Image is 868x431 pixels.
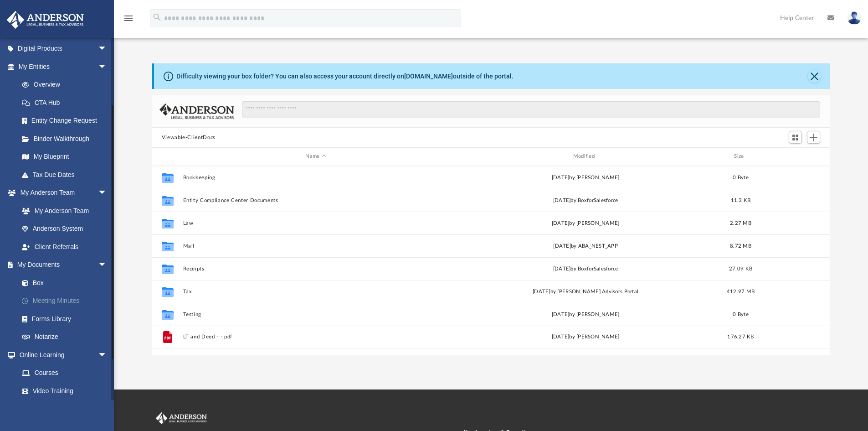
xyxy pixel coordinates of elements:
img: Anderson Advisors Platinum Portal [4,11,87,29]
a: My Blueprint [13,148,116,166]
button: Testing [183,312,448,317]
a: Box [13,274,116,292]
button: Add [807,131,821,144]
button: Law [183,220,448,226]
a: Forms Library [13,310,116,328]
span: 27.09 KB [729,266,752,271]
span: 11.3 KB [730,197,750,203]
div: id [763,152,827,161]
a: Courses [13,364,116,382]
a: Video Training [13,382,112,400]
div: Name [182,152,448,161]
div: id [156,152,179,161]
button: Entity Compliance Center Documents [183,197,448,203]
a: Entity Change Request [13,112,121,130]
button: Receipts [183,266,448,272]
button: Tax [183,289,448,295]
span: arrow_drop_down [98,256,116,275]
a: Overview [13,76,121,94]
span: arrow_drop_down [98,40,116,58]
input: Search files and folders [242,101,820,118]
div: [DATE] by BoxforSalesforce [452,265,718,273]
span: arrow_drop_down [98,57,116,76]
button: Close [808,70,821,83]
a: Digital Productsarrow_drop_down [6,40,121,58]
a: Notarize [13,328,121,346]
div: Modified [452,152,719,161]
a: My Entitiesarrow_drop_down [6,57,121,76]
div: [DATE] by ABA_NEST_APP [452,242,718,250]
div: [DATE] by [PERSON_NAME] [452,333,718,341]
div: grid [152,166,831,355]
a: Client Referrals [13,238,116,256]
a: My Anderson Team [13,202,112,220]
span: arrow_drop_down [98,184,116,203]
i: search [152,12,162,22]
a: Online Learningarrow_drop_down [6,346,116,364]
div: [DATE] by [PERSON_NAME] [452,173,718,182]
span: 0 Byte [733,175,749,180]
span: 412.97 MB [727,289,755,294]
img: User Pic [847,11,861,25]
button: Mail [183,243,448,249]
a: My Documentsarrow_drop_down [6,256,121,274]
span: 176.27 KB [727,334,754,339]
div: [DATE] by BoxforSalesforce [452,196,718,204]
a: Binder Walkthrough [13,130,121,148]
a: menu [123,17,134,24]
div: Size [722,152,759,161]
a: Tax Due Dates [13,166,121,184]
div: [DATE] by [PERSON_NAME] [452,310,718,318]
span: 2.27 MB [730,220,751,225]
a: Resources [13,400,116,418]
button: LT and Deed - -.pdf [183,334,448,340]
i: menu [123,13,134,24]
span: 0 Byte [733,312,749,317]
img: Anderson Advisors Platinum Portal [154,412,209,424]
a: CTA Hub [13,93,121,112]
a: Anderson System [13,220,116,238]
button: Bookkeeping [183,175,448,181]
button: Switch to Grid View [789,131,802,144]
a: Meeting Minutes [13,292,121,310]
a: My Anderson Teamarrow_drop_down [6,184,116,202]
a: [DOMAIN_NAME] [404,73,453,80]
span: arrow_drop_down [98,346,116,364]
button: Viewable-ClientDocs [162,134,216,142]
div: [DATE] by [PERSON_NAME] Advisors Portal [452,287,718,296]
span: 8.72 MB [730,243,751,248]
div: [DATE] by [PERSON_NAME] [452,219,718,227]
div: Difficulty viewing your box folder? You can also access your account directly on outside of the p... [176,72,514,81]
